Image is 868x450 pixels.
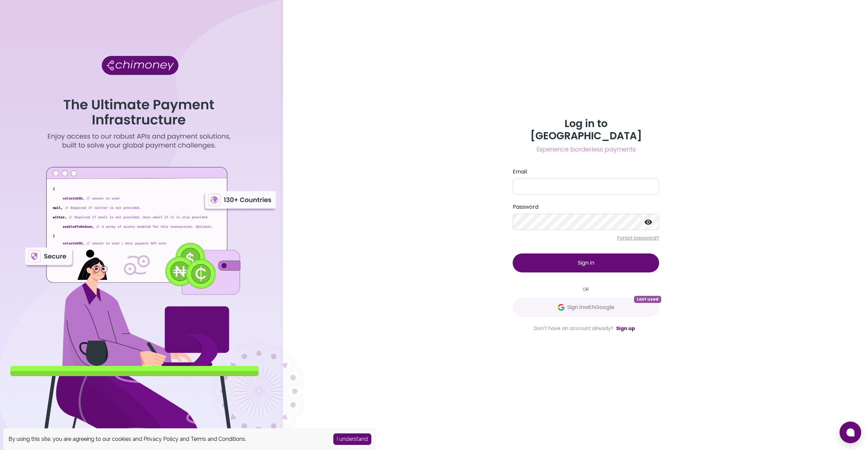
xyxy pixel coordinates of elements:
a: Terms and Conditions [191,436,245,442]
span: Experience borderless payments [513,145,659,154]
button: Sign in [513,253,659,272]
button: Open chat window [840,422,861,443]
button: GoogleSign inwithGoogleLast used [513,298,659,317]
p: Forgot password? [513,234,659,241]
span: Don't have an account already? [534,325,613,332]
img: Google [558,304,565,311]
small: OR [513,286,659,292]
label: Password [513,203,659,211]
h3: Log in to [GEOGRAPHIC_DATA] [513,118,659,142]
span: Sign in [578,259,594,267]
button: Accept cookies [333,433,371,445]
label: Email [513,168,659,176]
span: Last used [634,296,661,303]
span: Sign in with Google [567,303,614,311]
div: By using this site, you are agreeing to our cookies and and . [8,435,323,443]
a: Sign up [616,325,635,332]
a: Privacy Policy [143,436,178,442]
